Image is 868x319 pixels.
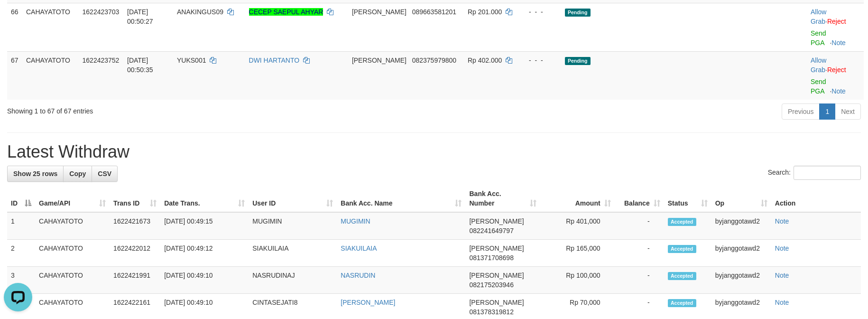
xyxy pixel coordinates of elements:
[177,8,223,16] span: ANAKINGUS09
[110,267,160,294] td: 1622421991
[668,299,696,307] span: Accepted
[160,212,249,240] td: [DATE] 00:49:15
[468,8,502,16] span: Rp 201.000
[565,57,591,65] span: Pending
[160,240,249,267] td: [DATE] 00:49:12
[615,267,664,294] td: -
[811,8,827,25] span: ·
[249,185,337,212] th: User ID: activate to sort column ascending
[668,218,696,226] span: Accepted
[412,8,456,16] span: Copy 089663581201 to clipboard
[794,166,861,180] input: Search:
[469,281,513,289] span: Copy 082175203946 to clipboard
[35,240,110,267] td: CAHAYATOTO
[469,227,513,235] span: Copy 082241649797 to clipboard
[807,3,864,51] td: ·
[249,240,337,267] td: SIAKUILAIA
[352,8,406,16] span: [PERSON_NAME]
[540,212,615,240] td: Rp 401,000
[7,166,64,182] a: Show 25 rows
[469,217,524,225] span: [PERSON_NAME]
[469,308,513,316] span: Copy 081378319812 to clipboard
[98,170,111,178] span: CSV
[540,185,615,212] th: Amount: activate to sort column ascending
[110,212,160,240] td: 1622421673
[827,66,846,74] a: Reject
[69,170,86,178] span: Copy
[337,185,465,212] th: Bank Acc. Name: activate to sort column ascending
[775,299,789,306] a: Note
[22,3,79,51] td: CAHAYATOTO
[352,56,406,64] span: [PERSON_NAME]
[249,8,323,16] a: CECEP SAEPUL AHYAR
[668,245,696,253] span: Accepted
[469,272,524,279] span: [PERSON_NAME]
[540,267,615,294] td: Rp 100,000
[521,7,557,17] div: - - -
[711,185,771,212] th: Op: activate to sort column ascending
[110,185,160,212] th: Trans ID: activate to sort column ascending
[92,166,118,182] a: CSV
[35,212,110,240] td: CAHAYATOTO
[831,39,846,47] a: Note
[341,217,370,225] a: MUGIMIN
[775,272,789,279] a: Note
[22,51,79,100] td: CAHAYATOTO
[249,267,337,294] td: NASRUDINAJ
[469,254,513,262] span: Copy 081371708698 to clipboard
[7,185,35,212] th: ID: activate to sort column descending
[771,185,861,212] th: Action
[664,185,711,212] th: Status: activate to sort column ascending
[341,244,377,252] a: SIAKUILAIA
[469,299,524,306] span: [PERSON_NAME]
[540,240,615,267] td: Rp 165,000
[249,56,300,64] a: DWI HARTANTO
[341,299,395,306] a: [PERSON_NAME]
[7,212,35,240] td: 1
[7,51,22,100] td: 67
[782,103,820,120] a: Previous
[249,212,337,240] td: MUGIMIN
[127,56,153,74] span: [DATE] 00:50:35
[835,103,861,120] a: Next
[831,87,846,95] a: Note
[83,56,120,64] span: 1622423752
[711,212,771,240] td: byjanggotawd2
[811,78,826,95] a: Send PGA
[177,56,206,64] span: YUKS001
[521,56,557,65] div: - - -
[811,8,826,25] a: Allow Grab
[13,170,57,178] span: Show 25 rows
[127,8,153,25] span: [DATE] 00:50:27
[468,56,502,64] span: Rp 402.000
[811,56,826,74] a: Allow Grab
[35,185,110,212] th: Game/API: activate to sort column ascending
[615,240,664,267] td: -
[4,4,32,32] button: Open LiveChat chat widget
[565,9,591,17] span: Pending
[711,240,771,267] td: byjanggotawd2
[341,272,375,279] a: NASRUDIN
[811,56,827,74] span: ·
[7,103,355,116] div: Showing 1 to 67 of 67 entries
[807,51,864,100] td: ·
[83,8,120,16] span: 1622423703
[615,212,664,240] td: -
[110,240,160,267] td: 1622422012
[412,56,456,64] span: Copy 082375979800 to clipboard
[7,142,861,161] h1: Latest Withdraw
[827,18,846,25] a: Reject
[7,240,35,267] td: 2
[811,29,826,47] a: Send PGA
[775,244,789,252] a: Note
[63,166,92,182] a: Copy
[668,272,696,280] span: Accepted
[775,217,789,225] a: Note
[768,166,861,180] label: Search:
[160,185,249,212] th: Date Trans.: activate to sort column ascending
[615,185,664,212] th: Balance: activate to sort column ascending
[7,267,35,294] td: 3
[711,267,771,294] td: byjanggotawd2
[160,267,249,294] td: [DATE] 00:49:10
[469,244,524,252] span: [PERSON_NAME]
